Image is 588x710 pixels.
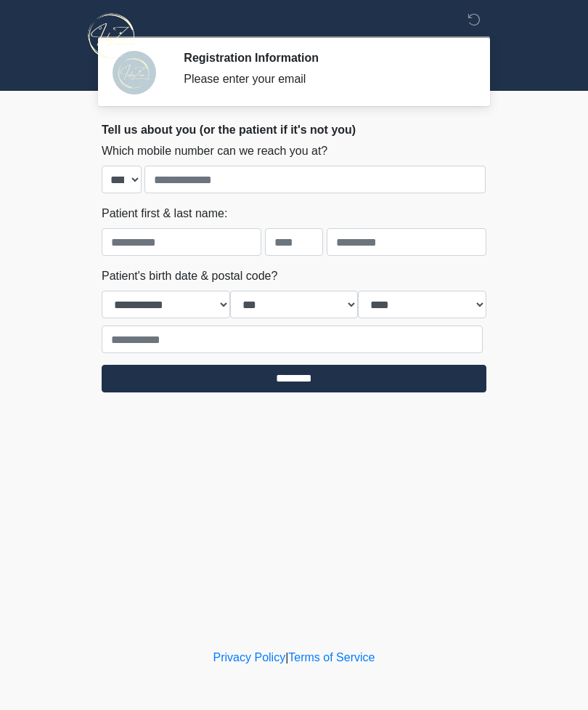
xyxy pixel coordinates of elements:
a: Terms of Service [288,651,375,663]
img: Agent Avatar [113,51,156,94]
img: InfuZen Health Logo [87,11,137,61]
div: Please enter your email [184,70,465,88]
label: Patient's birth date & postal code? [102,267,277,285]
label: Which mobile number can we reach you at? [102,142,327,160]
a: Privacy Policy [213,651,286,663]
a: | [285,651,288,663]
h2: Tell us about you (or the patient if it's not you) [102,123,486,137]
label: Patient first & last name: [102,205,227,222]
